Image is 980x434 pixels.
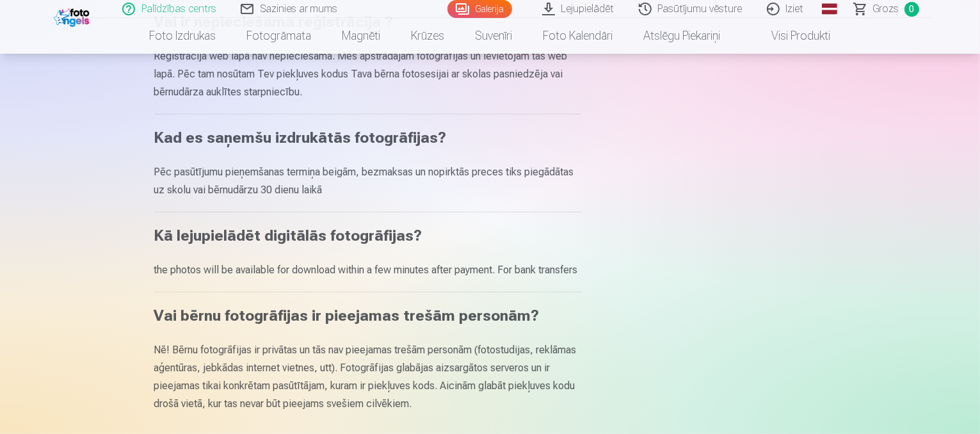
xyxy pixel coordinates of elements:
[396,18,460,54] a: Krūzes
[154,163,582,199] p: Pēc pasūtījumu pieņemšanas termiņa beigām, bezmaksas un nopirktās preces tiks piegādātas uz skolu...
[629,18,736,54] a: Atslēgu piekariņi
[873,1,899,17] span: Grozs
[154,261,582,279] p: the photos will be available for download within a few minutes after payment. For bank transfers
[528,18,629,54] a: Foto kalendāri
[154,341,582,413] p: Nē! Bērnu fotogrāfijas ir privātas un tās nav pieejamas trešām personām (fotostudijas, reklāmas a...
[154,47,582,101] p: Reģistrācija web lapā nav nepieciešama. Mēs apstrādājam fotogrāfijas un ievietojam tās web lapā. ...
[134,18,232,54] a: Foto izdrukas
[904,2,919,17] span: 0
[327,18,396,54] a: Magnēti
[232,18,327,54] a: Fotogrāmata
[460,18,528,54] a: Suvenīri
[736,18,846,54] a: Visi produkti
[54,5,93,27] img: /fa1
